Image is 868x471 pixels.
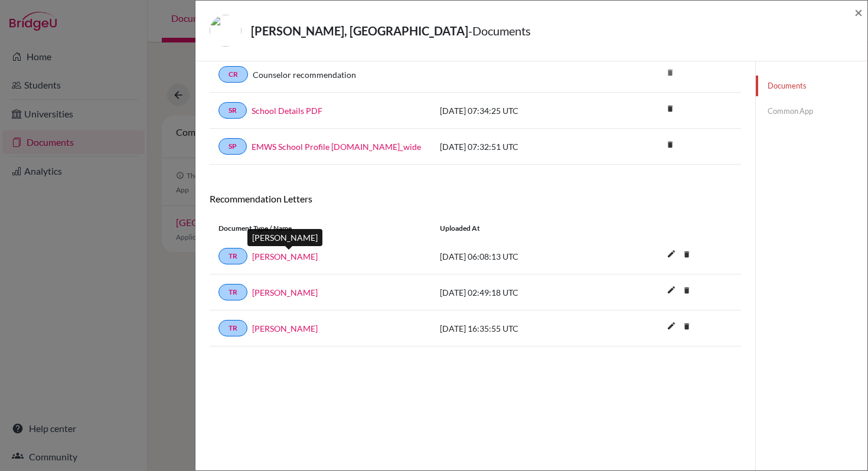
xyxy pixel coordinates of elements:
[661,136,679,153] i: delete
[431,104,608,117] div: [DATE] 07:34:25 UTC
[247,229,322,246] div: [PERSON_NAME]
[678,282,696,299] i: delete
[661,102,679,117] a: delete
[662,280,681,299] i: edit
[661,318,681,336] button: edit
[252,140,421,153] a: EMWS School Profile [DOMAIN_NAME]_wide
[661,100,679,117] i: delete
[251,24,468,38] strong: [PERSON_NAME], [GEOGRAPHIC_DATA]
[252,322,318,335] a: [PERSON_NAME]
[431,223,608,234] div: Uploaded at
[210,223,431,234] div: Document Type / Name
[756,101,867,122] a: Common App
[661,246,681,264] button: edit
[252,286,318,299] a: [PERSON_NAME]
[662,244,681,263] i: edit
[218,102,247,119] a: SR
[756,76,867,96] a: Documents
[854,5,863,19] button: Close
[218,138,247,155] a: SP
[218,66,248,83] a: CR
[440,251,518,261] span: [DATE] 06:08:13 UTC
[678,319,696,335] a: delete
[678,283,696,299] a: delete
[253,68,356,81] a: Counselor recommendation
[210,193,741,204] h6: Recommendation Letters
[440,287,518,297] span: [DATE] 02:49:18 UTC
[218,284,247,300] a: TR
[661,138,679,153] a: delete
[440,323,518,333] span: [DATE] 16:35:55 UTC
[854,4,863,21] span: ×
[678,247,696,263] a: delete
[431,140,608,153] div: [DATE] 07:32:51 UTC
[678,246,696,263] i: delete
[252,250,318,263] a: [PERSON_NAME]
[678,318,696,335] i: delete
[662,316,681,335] i: edit
[661,282,681,300] button: edit
[468,24,531,38] span: - Documents
[252,104,322,117] a: School Details PDF
[218,248,247,264] a: TR
[661,64,679,81] i: delete
[218,320,247,336] a: TR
